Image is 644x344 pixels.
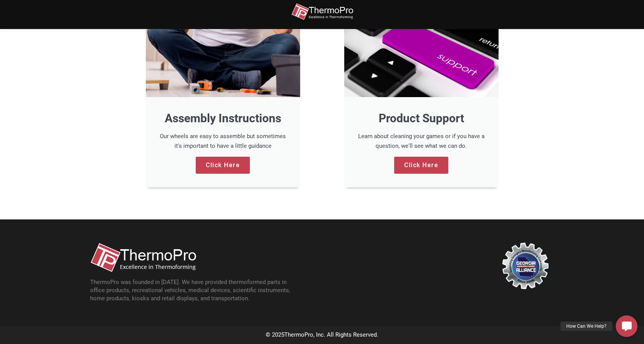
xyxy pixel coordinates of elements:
[159,132,287,151] div: Our wheels are easy to assemble but sometimes it's important to have a little guidance
[90,243,196,272] img: thermopro-logo-non-iso
[394,157,448,174] a: Click Here
[358,111,485,126] h3: Product Support
[196,157,250,174] a: Click Here
[502,243,548,289] img: georgia-manufacturing-alliance
[560,322,612,331] div: How Can We Help?
[291,3,353,21] img: thermopro-logo-non-iso
[90,278,299,303] p: ThermoPro was founded in [DATE]. We have provided thermoformed parts in office products, recreati...
[284,331,313,338] span: ThermoPro
[82,330,562,341] div: © 2025 , Inc. All Rights Reserved.
[358,132,485,151] div: Learn about cleaning your games or if you have a question, we'll see what we can do.
[616,315,637,337] a: How Can We Help?
[159,111,287,126] h3: Assembly Instructions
